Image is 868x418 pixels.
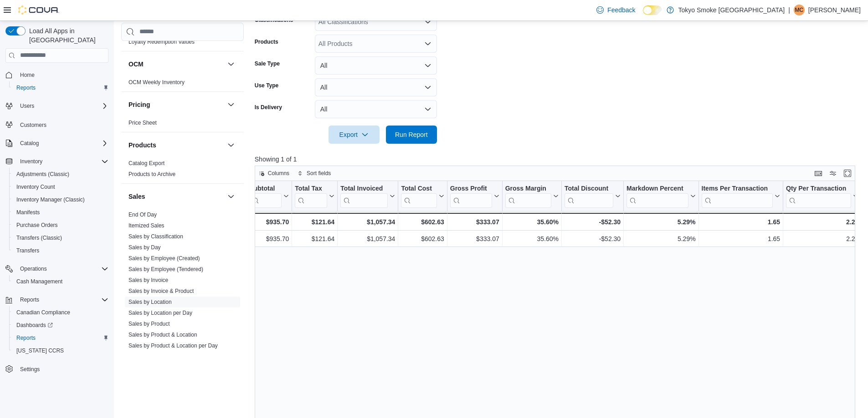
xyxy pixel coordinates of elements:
div: $1,057.34 [340,217,395,227]
h3: OCM [128,60,144,69]
div: Total Cost [401,185,437,193]
span: Transfers [16,247,39,254]
button: Inventory [16,156,46,167]
button: Sales [226,191,236,202]
div: $935.70 [249,233,289,244]
div: Items Per Transaction [701,185,773,193]
div: Gross Profit [450,185,492,208]
a: Catalog Export [128,160,164,166]
button: Open list of options [424,40,431,47]
div: Subtotal [249,185,282,193]
span: End Of Day [128,211,157,218]
button: Qty Per Transaction [786,185,858,208]
button: Export [329,126,380,144]
span: Cash Management [13,276,108,287]
button: Products [128,141,224,150]
a: Purchase Orders [13,220,62,231]
span: Home [20,71,35,79]
a: OCM Weekly Inventory [128,79,185,86]
button: Reports [16,294,43,305]
div: 2.25 [786,233,858,244]
span: Feedback [607,5,635,15]
a: Inventory Manager (Classic) [13,194,88,205]
span: Catalog Export [128,160,164,167]
a: Sales by Product per Day [128,353,190,360]
a: Sales by Employee (Tendered) [128,266,203,272]
span: Sales by Day [128,244,161,251]
div: Subtotal [249,185,282,208]
button: Products [226,140,236,151]
span: Sales by Location [128,298,172,306]
span: Users [16,101,108,111]
a: Sales by Employee (Created) [128,255,200,262]
button: Purchase Orders [9,219,112,232]
div: Total Discount [565,185,613,208]
button: Inventory Manager (Classic) [9,193,112,206]
a: Dashboards [9,319,112,332]
span: Dashboards [16,322,53,329]
button: All [315,100,437,118]
div: Total Invoiced [340,185,388,193]
div: Total Tax [295,185,327,208]
div: $1,057.34 [340,233,395,244]
div: 35.60% [505,233,559,244]
div: 2.25 [786,217,858,227]
button: Customers [2,118,112,131]
button: Pricing [128,100,224,109]
span: Run Report [395,130,428,139]
p: Tokyo Smoke [GEOGRAPHIC_DATA] [678,5,785,15]
button: Sales [128,192,224,201]
div: Gross Margin [505,185,551,208]
div: Total Invoiced [340,185,388,208]
span: Operations [16,263,108,274]
h3: Pricing [128,100,150,109]
span: Manifests [13,207,108,218]
button: Reports [9,81,112,94]
button: OCM [128,60,224,69]
span: Itemized Sales [128,222,164,229]
span: Sales by Employee (Tendered) [128,266,203,273]
span: Purchase Orders [13,220,108,231]
span: Users [20,102,34,110]
h3: Products [128,141,156,150]
button: All [315,56,437,75]
span: Products to Archive [128,171,175,178]
button: Columns [255,168,293,179]
a: Price Sheet [128,120,157,126]
a: Itemized Sales [128,222,164,229]
button: Catalog [16,138,42,149]
span: Inventory Count [13,181,108,192]
div: Qty Per Transaction [786,185,851,208]
div: $121.64 [295,217,334,227]
button: Total Tax [295,185,334,208]
label: Use Type [255,82,278,89]
div: Products [121,158,244,183]
p: | [788,5,790,15]
a: Sales by Invoice [128,277,168,283]
button: Users [16,101,38,111]
div: $602.63 [401,233,444,244]
span: OCM Weekly Inventory [128,79,185,86]
span: Reports [16,334,36,342]
div: Pricing [121,117,244,132]
a: Loyalty Redemption Values [128,39,195,45]
span: MC [795,5,804,15]
span: Sort fields [307,170,331,177]
p: Showing 1 of 1 [255,155,862,164]
div: Qty Per Transaction [786,185,851,193]
span: Sales by Classification [128,233,183,240]
span: Sales by Invoice & Product [128,287,194,295]
span: Dashboards [13,320,108,331]
a: Sales by Day [128,244,161,251]
span: Washington CCRS [13,345,108,356]
button: Catalog [2,137,112,150]
button: Inventory Count [9,181,112,193]
p: [PERSON_NAME] [808,5,861,15]
span: Inventory Manager (Classic) [13,194,108,205]
label: Sale Type [255,60,280,67]
button: Inventory [2,155,112,168]
span: Cash Management [16,278,62,285]
div: Gross Margin [505,185,551,193]
a: Manifests [13,207,43,218]
a: Sales by Product [128,321,170,327]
